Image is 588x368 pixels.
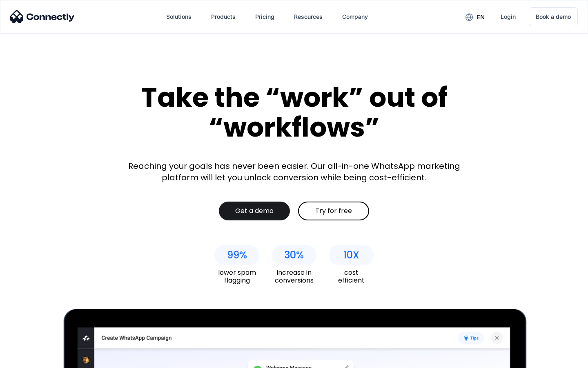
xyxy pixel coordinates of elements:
[494,7,522,27] a: Login
[329,269,374,284] div: cost efficient
[249,7,281,27] a: Pricing
[477,11,485,23] div: en
[227,249,247,261] div: 99%
[272,269,316,284] div: increase in conversions
[501,11,516,22] div: Login
[214,269,259,284] div: lower spam flagging
[219,202,290,220] a: Get a demo
[8,354,49,365] aside: Language selected: English
[211,11,236,22] div: Products
[343,249,359,261] div: 10X
[235,207,274,215] div: Get a demo
[315,207,352,215] div: Try for free
[342,11,368,22] div: Company
[284,249,304,261] div: 30%
[255,11,274,22] div: Pricing
[110,83,478,142] div: Take the “work” out of “workflows”
[166,11,192,22] div: Solutions
[122,160,465,183] div: Reaching your goals has never been easier. Our all-in-one WhatsApp marketing platform will let yo...
[529,7,578,26] a: Book a demo
[298,202,369,220] a: Try for free
[10,10,75,23] img: Connectly Logo
[294,11,323,22] div: Resources
[16,354,49,365] ul: Language list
